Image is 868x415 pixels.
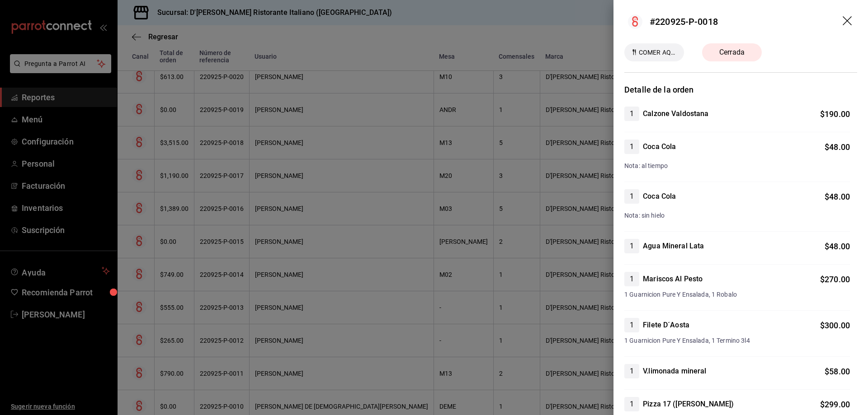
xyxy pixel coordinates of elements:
[624,212,665,219] span: Nota: sin hielo
[825,242,850,251] span: $ 48.00
[820,275,850,284] span: $ 270.00
[714,47,750,58] span: Cerrada
[820,321,850,330] span: $ 300.00
[820,109,850,119] span: $ 190.00
[825,192,850,201] span: $ 48.00
[624,191,639,202] span: 1
[643,241,704,252] h4: Agua Mineral Lata
[643,320,689,331] h4: Filete D´Aosta
[825,367,850,376] span: $ 58.00
[624,141,639,152] span: 1
[624,399,639,410] span: 1
[643,141,676,152] h4: Coca Cola
[643,366,706,377] h4: V.limonada mineral
[820,400,850,409] span: $ 299.00
[825,142,850,152] span: $ 48.00
[624,290,850,299] span: 1 Guarnicion Pure Y Ensalada, 1 Robalo
[624,162,668,169] span: Nota: al tiempo
[643,399,734,410] h4: Pizza 17 ([PERSON_NAME])
[624,366,639,377] span: 1
[650,15,718,28] div: #220925-P-0018
[624,241,639,252] span: 1
[624,336,850,345] span: 1 Guarnicion Pure Y Ensalada, 1 Termino 3l4
[624,108,639,119] span: 1
[643,108,708,119] h4: Calzone Valdostana
[635,48,680,57] span: COMER AQUÍ
[624,320,639,331] span: 1
[843,16,854,27] button: drag
[624,84,857,96] h3: Detalle de la orden
[624,274,639,284] span: 1
[643,191,676,202] h4: Coca Cola
[643,274,703,284] h4: Mariscos Al Pesto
